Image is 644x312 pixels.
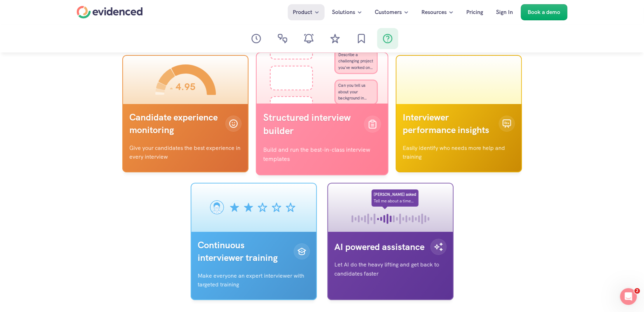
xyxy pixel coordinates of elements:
p: Easily identify who needs more help and training [403,144,515,161]
p: Sign In [496,8,513,17]
a: Pricing [461,4,489,20]
a: [PERSON_NAME] askedTell me about a time…AI powered assistanceLet AI do the heavy lifting and get ... [327,183,454,300]
strong: [PERSON_NAME] asked [374,192,416,197]
p: Describe a challenging project you've worked on… [338,52,374,71]
p: Build and run the best-in-class interview templates [263,145,381,164]
a: Sign In [491,4,518,20]
p: AI powered assistance [334,241,425,253]
a: Home [77,6,143,19]
p: Give your candidates the best experience in every interview [129,144,242,161]
p: Make everyone an expert interviewer with targeted training [198,271,310,289]
div: 4.95 [175,81,195,93]
p: Pricing [467,8,483,17]
a: Interviewer performance insightsEasily identify who needs more help and training [396,55,522,172]
p: Solutions [332,8,355,17]
p: Tell me about a time… [374,198,414,204]
a: Continuous interviewer trainingMake everyone an expert interviewer with targeted training [191,183,317,300]
p: Customers [375,8,402,17]
p: Candidate experience monitoring [129,111,220,137]
a: Describe a challenging project you've worked on…Can you tell us about your background in…Structur... [256,52,388,175]
iframe: Intercom live chat [620,288,637,305]
a: 4.95Candidate experience monitoringGive your candidates the best experience in every interview [122,55,249,172]
p: Interviewer performance insights [403,111,494,137]
a: Book a demo [521,4,568,20]
p: Continuous interviewer training [198,239,290,264]
p: Resources [422,8,447,17]
span: 2 [635,288,640,294]
p: Book a demo [528,8,561,17]
p: Let AI do the heavy lifting and get back to candidates faster [334,260,447,278]
p: Can you tell us about your background in… [338,82,374,102]
p: Structured interview builder [263,111,359,138]
p: Product [293,8,313,17]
